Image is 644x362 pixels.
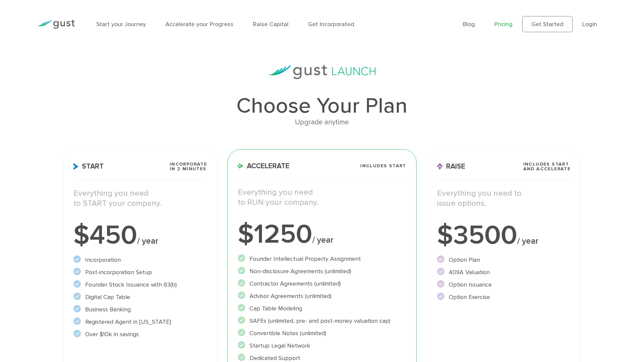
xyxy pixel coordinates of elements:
li: Incorporation [73,255,207,264]
div: $450 [73,222,207,249]
h1: Choose Your Plan [63,95,581,117]
li: Cap Table Modeling [238,304,406,313]
a: Raise Capital [253,21,288,28]
li: Option Plan [437,255,571,264]
p: Everything you need to issue options. [437,188,571,208]
div: Upgrade anytime [63,117,581,128]
span: / year [312,235,333,245]
li: Founder Stock Issuance with 83(b) [73,280,207,289]
p: Everything you need to RUN your company. [238,187,406,207]
img: Start Icon X2 [73,163,78,170]
img: Gust Logo [37,20,75,29]
span: / year [517,236,538,246]
img: Accelerate Icon [238,163,244,169]
li: 409A Valuation [437,268,571,277]
li: Option Issuance [437,280,571,289]
li: Advisor Agreements (unlimited) [238,292,406,301]
li: SAFEs (unlimited, pre- and post-money valuation cap) [238,316,406,325]
li: Over $10k in savings [73,330,207,339]
a: Blog [463,21,475,28]
li: Founder Intellectual Property Assignment [238,254,406,263]
span: Includes START and ACCELERATE [523,162,571,171]
li: Option Exercise [437,293,571,302]
span: Accelerate [238,163,289,170]
span: Incorporate in 2 Minutes [170,162,207,171]
li: Registered Agent in [US_STATE] [73,317,207,326]
a: Accelerate your Progress [165,21,233,28]
span: Includes START [360,164,406,168]
span: Start [73,163,104,170]
a: Get Started [522,16,573,32]
img: gust-launch-logos.svg [268,65,376,79]
span: / year [137,236,158,246]
li: Startup Legal Network [238,341,406,350]
img: Raise Icon [437,163,443,170]
a: Get Incorporated [308,21,354,28]
li: Convertible Notes (unlimited) [238,329,406,338]
li: Post-incorporation Setup [73,268,207,277]
a: Pricing [494,21,513,28]
a: Login [582,21,597,28]
li: Non-disclosure Agreements (unlimited) [238,267,406,276]
li: Contractor Agreements (unlimited) [238,279,406,288]
li: Digital Cap Table [73,293,207,302]
p: Everything you need to START your company. [73,188,207,208]
li: Business Banking [73,305,207,314]
span: Raise [437,163,465,170]
div: $1250 [238,221,406,248]
div: $3500 [437,222,571,249]
a: Start your Journey [96,21,146,28]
